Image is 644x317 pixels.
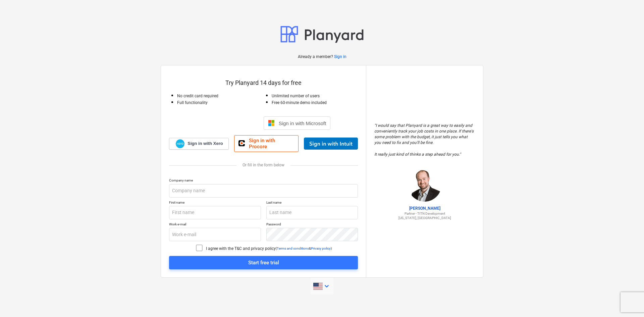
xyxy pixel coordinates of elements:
div: Start free trial [248,258,279,267]
span: Sign in with Microsoft [279,120,326,126]
p: Company name [169,178,358,184]
p: " I would say that Planyard is a great way to easily and conveniently track your job costs in one... [374,123,475,157]
p: Free 60-minute demo included [272,100,358,106]
img: Microsoft logo [268,120,275,126]
p: I agree with the T&C and privacy policy [206,246,276,252]
a: Sign in [334,54,346,60]
div: Or fill in the form below [169,163,358,167]
p: [US_STATE], [GEOGRAPHIC_DATA] [374,216,475,220]
a: Sign in with Procore [234,135,299,152]
a: Sign in with Xero [169,138,229,150]
input: Company name [169,184,358,198]
span: Sign in with Xero [187,141,223,147]
p: Work e-mail [169,222,261,228]
p: Partner - TITN Development [374,211,475,216]
a: Terms and conditions [277,247,309,250]
img: Jordan Cohen [408,168,441,202]
span: Sign in with Procore [249,138,294,150]
p: [PERSON_NAME] [374,206,475,211]
p: ( & ) [276,246,332,251]
input: Work e-mail [169,228,261,241]
p: Already a member? [298,54,334,60]
p: Password [266,222,358,228]
p: No credit card required [177,93,264,99]
p: Full functionality [177,100,264,106]
p: First name [169,200,261,206]
iframe: Sign in with Google Button [193,116,262,130]
i: keyboard_arrow_down [323,282,331,290]
a: Privacy policy [311,247,331,250]
button: Start free trial [169,256,358,269]
img: Xero logo [176,139,184,148]
p: Try Planyard 14 days for free [169,79,358,87]
input: First name [169,206,261,219]
input: Last name [266,206,358,219]
p: Last name [266,200,358,206]
p: Unlimited number of users [272,93,358,99]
